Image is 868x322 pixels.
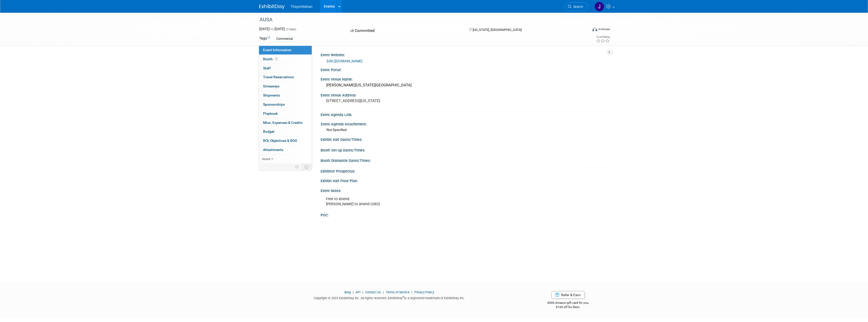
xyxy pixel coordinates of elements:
[414,290,434,294] a: Privacy Policy
[352,290,355,294] span: |
[258,15,580,24] div: AUSA
[274,57,279,61] span: Booth not reserved yet
[598,27,610,31] div: In-Person
[321,136,609,142] div: Exhibit Hall Dates/Times:
[259,145,312,154] a: Attachments
[259,64,312,73] a: Staff
[326,99,435,103] pre: [STREET_ADDRESS][US_STATE]
[263,102,285,106] span: Sponsorships
[263,57,279,61] span: Booth
[259,109,312,118] a: Playbook
[473,28,522,32] span: [US_STATE], [GEOGRAPHIC_DATA]
[259,73,312,82] a: Travel Reservations
[259,127,312,136] a: Budget
[558,26,610,34] div: Event Format
[263,148,283,152] span: Attachments
[321,187,609,193] div: Event Notes:
[275,36,294,42] div: Commercial
[349,26,461,35] div: Committed
[259,118,312,127] a: Misc. Expenses & Credits
[286,28,296,31] span: (3 days)
[263,66,271,70] span: Staff
[321,91,609,98] div: Event Venue Address:
[321,167,609,174] div: Exhibitor Prospectus:
[259,55,312,64] a: Booth
[571,5,583,9] span: Search
[361,290,364,294] span: |
[551,291,585,299] a: Refer & Earn
[263,48,291,52] span: Event Information
[263,84,280,88] span: Giveaways
[321,51,609,58] div: Event Website:
[259,136,312,145] a: ROI, Objectives & ROO
[321,120,607,127] div: Event Agenda Attachement:
[324,81,605,89] div: [PERSON_NAME][US_STATE][GEOGRAPHIC_DATA]
[344,290,351,294] a: Blog
[322,194,553,209] div: Free to attend [PERSON_NAME] to attend (UXO)
[270,27,274,31] span: to
[321,111,609,117] div: Event Agenda Link:
[356,290,360,294] a: API
[259,155,312,163] a: more
[259,82,312,91] a: Giveaways
[259,36,270,42] td: Tags
[410,290,414,294] span: |
[263,139,297,143] span: ROI, Objectives & ROO
[259,27,285,31] span: [DATE] [DATE]
[327,59,362,63] a: [URL][DOMAIN_NAME]
[321,177,609,183] div: Exhibit Hall Floor Plan:
[259,295,520,300] div: Copyright © 2025 ExhibitDay, Inc. All rights reserved. ExhibitDay is a registered trademark of Ex...
[291,5,312,9] span: ThayerMahan
[301,164,312,170] td: Toggle Event Tabs
[321,66,609,72] div: Event Portal:
[382,290,385,294] span: |
[321,211,609,218] div: POC:
[386,290,410,294] a: Terms of Service
[259,91,312,100] a: Shipments
[262,157,270,161] span: more
[402,296,404,298] sup: ®
[263,75,294,79] span: Travel Reservations
[263,121,303,125] span: Misc. Expenses & Credits
[263,93,280,97] span: Shipments
[596,36,610,38] div: Event Rating
[365,290,381,294] a: Contact Us
[321,75,609,82] div: Event Venue Name:
[527,297,609,309] div: $500 Amazon gift card for you,
[263,111,278,116] span: Playbook
[592,27,597,31] img: Format-Inperson.png
[595,2,604,11] img: Jarrett Russell
[565,2,588,11] a: Search
[321,157,609,163] div: Booth Dismantle Dates/Times:
[293,164,302,170] td: Personalize Event Tab Strip
[259,4,285,9] img: ExhibitDay
[527,305,609,309] div: $150 off for them.
[321,146,609,153] div: Booth Set-up Dates/Times:
[259,46,312,54] a: Event Information
[263,129,274,134] span: Budget
[259,100,312,109] a: Sponsorships
[326,127,605,132] div: Not Specified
